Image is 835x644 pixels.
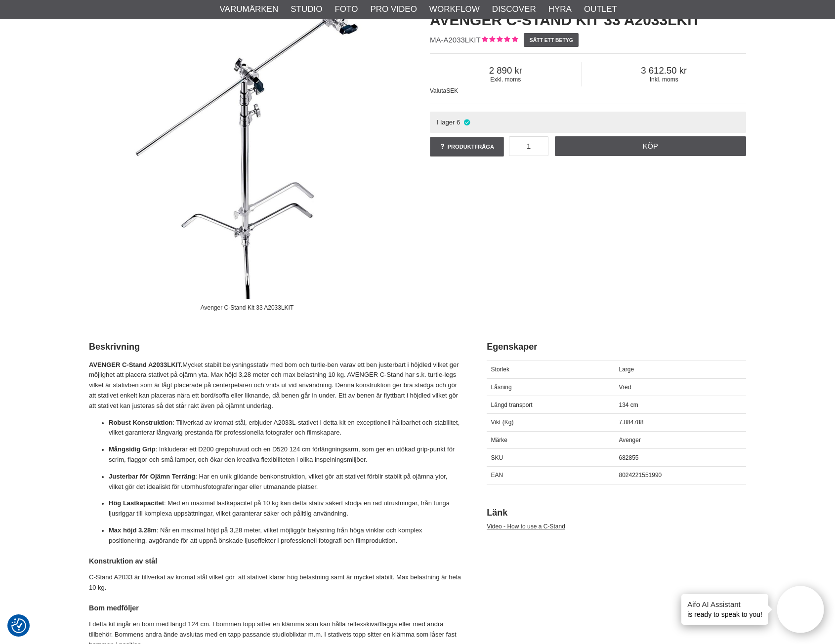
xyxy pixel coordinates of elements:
[109,419,172,426] strong: Robust Konstruktion
[430,65,582,76] span: 2 890
[430,137,504,157] a: Produktfråga
[109,498,462,519] p: : Med en maximal lastkapacitet på 10 kg kan detta stativ säkert stödja en rad utrustningar, från ...
[11,618,26,633] img: Revisit consent button
[89,360,462,411] p: Mycket stabilt belysningsstativ med bom och turtle-ben varav ett ben justerbart i höjdled vilket ...
[220,3,279,16] a: Varumärken
[619,366,634,373] span: Large
[584,3,617,16] a: Outlet
[446,87,458,94] span: SEK
[582,65,746,76] span: 3 612.50
[457,119,460,126] span: 6
[89,556,462,566] h4: Konstruktion av stål
[492,3,536,16] a: Discover
[109,444,462,465] p: : Inkluderar ett D200 grepphuvud och en D520 124 cm förlängningsarm, som ger en utökad grip-punkt...
[487,341,746,353] h2: Egenskaper
[109,445,156,453] strong: Mångsidig Grip
[491,384,512,391] span: Låsning
[555,136,747,156] a: Köp
[109,525,462,546] p: : Når en maximal höjd på 3,28 meter, vilket möjliggör belysning från höga vinklar och komplex pos...
[491,472,503,479] span: EAN
[11,617,26,635] button: Samtyckesinställningar
[548,3,572,16] a: Hyra
[619,472,662,479] span: 8024221551990
[582,76,746,83] span: Inkl. moms
[491,437,507,443] span: Märke
[487,507,746,519] h2: Länk
[430,36,481,44] span: MA-A2033LKIT
[491,419,514,426] span: Vikt (Kg)
[481,35,518,45] div: Kundbetyg: 5.00
[437,119,455,126] span: I lager
[491,454,503,461] span: SKU
[430,10,746,31] h1: Avenger C-Stand Kit 33 A2033LKIT
[462,119,471,126] i: I lager
[491,402,533,408] span: Längd transport
[619,454,638,461] span: 682855
[430,76,582,83] span: Exkl. moms
[89,341,462,353] h2: Beskrivning
[487,523,565,530] a: Video - How to use a C-Stand
[89,603,462,613] h4: Bom medföljer
[109,473,195,480] strong: Justerbar för Ojämn Terräng
[619,437,640,443] span: Avenger
[429,3,480,16] a: Workflow
[619,402,638,408] span: 134 cm
[430,87,446,94] span: Valuta
[491,366,509,373] span: Storlek
[334,3,358,16] a: Foto
[109,526,157,534] strong: Max höjd 3.28m
[291,3,322,16] a: Studio
[370,3,417,16] a: Pro Video
[109,499,164,507] strong: Hög Lastkapacitet
[192,299,302,316] div: Avenger C-Stand Kit 33 A2033LKIT
[681,594,768,625] div: is ready to speak to you!
[524,33,579,47] a: Sätt ett betyg
[109,418,462,439] p: : Tillverkad av kromat stål, erbjuder A2033L-stativet i detta kit en exceptionell hållbarhet och ...
[89,361,182,368] strong: AVENGER C-Stand A2033LKIT.
[687,599,762,609] h4: Aifo AI Assistant
[109,472,462,492] p: : Har en unik glidande benkonstruktion, vilket gör att stativet förblir stabilt på ojämna ytor, v...
[619,384,631,391] span: Vred
[89,572,462,593] p: C-Stand A2033 är tillverkat av kromat stål vilket gör att stativet klarar hög belastning samt är ...
[619,419,643,426] span: 7.884788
